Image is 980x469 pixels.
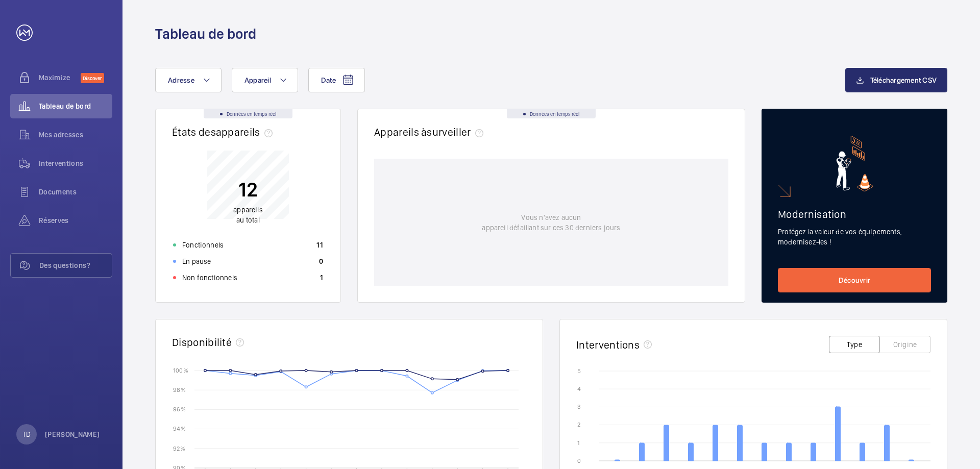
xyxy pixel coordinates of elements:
[482,212,620,233] p: Vous n'avez aucun appareil défaillant sur ces 30 derniers jours
[155,24,256,43] h1: Tableau de bord
[182,256,211,266] p: En pause
[155,68,222,92] button: Adresse
[233,206,263,214] span: appareils
[836,136,873,191] img: marketing-card.svg
[577,385,581,392] text: 4
[321,76,336,84] span: Date
[173,386,186,393] text: 98 %
[319,256,323,266] p: 0
[427,126,487,138] span: surveiller
[172,126,277,138] h2: États des
[577,457,581,464] text: 0
[173,445,185,452] text: 92 %
[316,240,323,250] p: 11
[374,126,487,138] h2: Appareils à
[173,406,186,413] text: 96 %
[39,215,112,226] span: Réserves
[182,240,224,250] p: Fonctionnels
[22,429,31,439] p: TD
[168,76,194,84] span: Adresse
[845,68,948,92] button: Téléchargement CSV
[81,73,104,83] span: Discover
[233,205,263,225] p: au total
[39,130,112,140] span: Mes adresses
[244,76,271,84] span: Appareil
[182,273,237,283] p: Non fonctionnels
[39,158,112,168] span: Interventions
[320,273,323,283] p: 1
[173,366,188,374] text: 100 %
[577,367,581,375] text: 5
[577,421,580,428] text: 2
[233,177,263,202] p: 12
[829,336,880,353] button: Type
[879,336,930,353] button: Origine
[39,187,112,197] span: Documents
[173,425,186,432] text: 94 %
[39,260,112,270] span: Des questions?
[308,68,365,92] button: Date
[870,76,937,84] span: Téléchargement CSV
[39,72,81,83] span: Maximize
[216,126,277,138] span: appareils
[172,336,232,349] h2: Disponibilité
[204,109,292,118] div: Données en temps réel
[577,403,581,410] text: 3
[507,109,596,118] div: Données en temps réel
[778,227,931,247] p: Protégez la valeur de vos équipements, modernisez-les !
[39,101,112,111] span: Tableau de bord
[576,338,640,351] h2: Interventions
[577,439,580,447] text: 1
[232,68,298,92] button: Appareil
[45,429,100,439] p: [PERSON_NAME]
[778,208,931,220] h2: Modernisation
[778,268,931,292] a: Découvrir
